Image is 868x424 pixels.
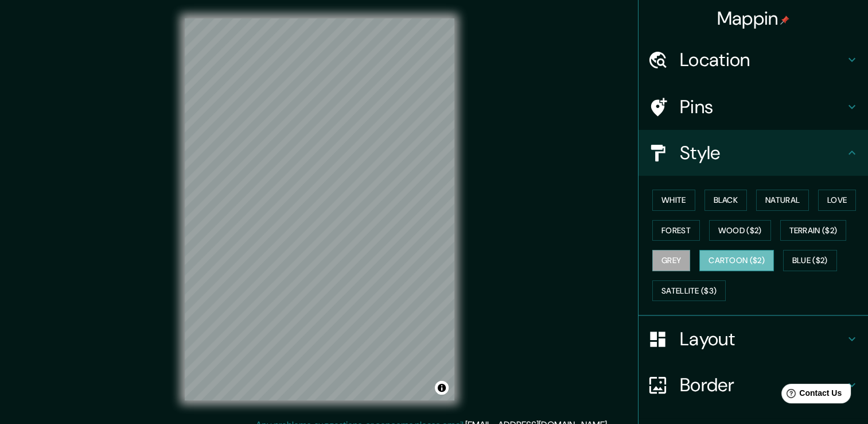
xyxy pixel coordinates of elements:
button: Cartoon ($2) [699,250,774,271]
button: Wood ($2) [709,220,771,241]
div: Location [639,37,868,83]
button: Satellite ($3) [652,280,726,302]
button: Black [704,190,748,211]
button: Forest [652,220,700,241]
div: Style [639,130,868,176]
div: Border [639,362,868,408]
h4: Mappin [717,7,790,30]
div: Pins [639,84,868,130]
h4: Layout [680,327,845,350]
button: Blue ($2) [783,250,837,271]
h4: Location [680,48,845,71]
button: Terrain ($2) [780,220,847,241]
h4: Style [680,141,845,164]
button: White [652,190,695,211]
iframe: Help widget launcher [766,379,855,411]
button: Grey [652,250,690,271]
div: Layout [639,316,868,362]
button: Natural [756,190,809,211]
h4: Border [680,373,845,396]
button: Love [818,190,856,211]
button: Toggle attribution [435,381,449,395]
img: pin-icon.png [780,16,789,25]
canvas: Map [185,18,454,400]
h4: Pins [680,95,845,118]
